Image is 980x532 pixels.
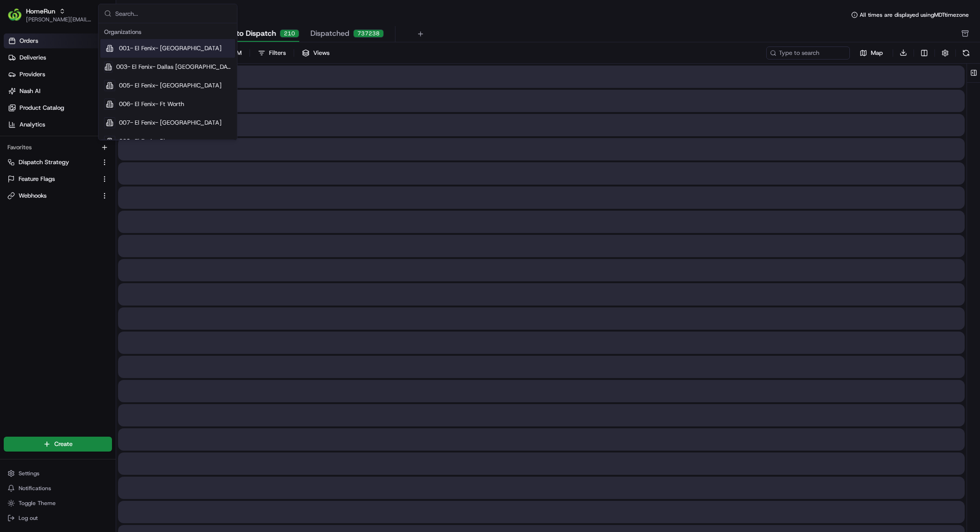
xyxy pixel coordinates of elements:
[6,131,75,148] a: 📗Knowledge Base
[20,87,40,95] span: Nash AI
[4,497,112,510] button: Toggle Theme
[115,4,231,23] input: Search...
[4,140,112,155] div: Favorites
[269,49,286,57] div: Filters
[20,120,45,129] span: Analytics
[7,192,97,200] a: Webhooks
[4,172,112,186] button: Feature Flags
[119,119,222,127] span: 007- El Fenix- [GEOGRAPHIC_DATA]
[119,81,222,90] span: 005- El Fenix- [GEOGRAPHIC_DATA]
[9,136,17,143] div: 📗
[4,117,116,132] a: Analytics
[19,499,56,507] span: Toggle Theme
[79,136,86,143] div: 💻
[54,440,72,448] span: Create
[32,89,152,98] div: Start new chat
[20,70,45,79] span: Providers
[4,67,116,82] a: Providers
[4,467,112,480] button: Settings
[20,37,38,45] span: Orders
[9,37,169,52] p: Welcome 👋
[960,47,973,60] button: Refresh
[19,485,51,492] span: Notifications
[871,49,883,57] span: Map
[75,131,153,148] a: 💻API Documentation
[4,100,116,115] a: Product Catalog
[353,29,384,38] div: 737238
[860,11,969,19] span: All times are displayed using MDT timezone
[88,135,149,144] span: API Documentation
[9,89,26,106] img: 1736555255976-a54dd68f-1ca7-489b-9aae-adbdc363a1c4
[20,104,64,112] span: Product Catalog
[19,514,38,522] span: Log out
[298,47,334,60] button: Views
[100,25,235,39] div: Organizations
[254,47,290,60] button: Filters
[4,4,96,26] button: HomeRunHomeRun[PERSON_NAME][EMAIL_ADDRESS][DOMAIN_NAME]
[119,44,222,53] span: 001- El Fenix- [GEOGRAPHIC_DATA]
[116,63,231,71] span: 003- El Fenix- Dallas [GEOGRAPHIC_DATA][PERSON_NAME]
[766,47,850,60] input: Type to search
[19,135,71,144] span: Knowledge Base
[313,49,329,57] span: Views
[24,60,153,70] input: Clear
[119,137,175,146] span: 008- El Fenix- Plano
[92,158,112,165] span: Pylon
[19,158,69,166] span: Dispatch Strategy
[4,50,116,65] a: Deliveries
[26,7,55,16] button: HomeRun
[7,7,22,22] img: HomeRun
[212,28,276,39] span: Ready to Dispatch
[19,192,46,200] span: Webhooks
[4,155,112,170] button: Dispatch Strategy
[32,98,118,106] div: We're available if you need us!
[4,188,112,203] button: Webhooks
[19,470,39,477] span: Settings
[854,47,889,59] button: Map
[4,482,112,495] button: Notifications
[280,29,299,38] div: 210
[119,100,184,108] span: 006- El Fenix- Ft Worth
[9,9,28,28] img: Nash
[99,23,237,140] div: Suggestions
[4,437,112,452] button: Create
[19,175,55,183] span: Feature Flags
[4,512,112,525] button: Log out
[158,92,169,103] button: Start new chat
[7,175,97,183] a: Feature Flags
[310,28,349,39] span: Dispatched
[4,33,116,48] a: Orders
[20,53,46,62] span: Deliveries
[66,157,112,165] a: Powered byPylon
[7,158,97,166] a: Dispatch Strategy
[4,84,116,99] a: Nash AI
[26,16,92,23] button: [PERSON_NAME][EMAIL_ADDRESS][DOMAIN_NAME]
